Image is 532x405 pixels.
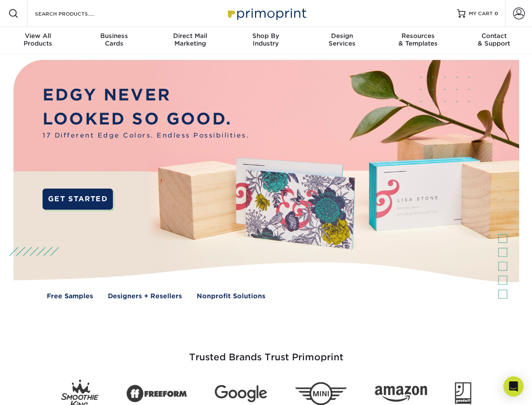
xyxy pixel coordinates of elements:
div: Open Intercom Messenger [503,376,524,397]
a: Contact& Support [456,27,532,54]
span: 0 [495,11,498,16]
span: Shop By [228,32,304,40]
div: Cards [76,32,152,47]
p: EDGY NEVER [43,83,249,107]
a: Designers + Resellers [108,292,182,301]
a: Direct MailMarketing [152,27,228,54]
a: GET STARTED [43,189,113,210]
span: Direct Mail [152,32,228,40]
a: DesignServices [304,27,380,54]
span: 17 Different Edge Colors. Endless Possibilities. [43,131,249,140]
div: & Support [456,32,532,47]
a: Nonprofit Solutions [197,292,265,301]
img: Goodwill [455,382,471,405]
img: Amazon [375,386,427,402]
h3: Trusted Brands Trust Primoprint [20,332,513,373]
span: MY CART [469,10,493,17]
span: Contact [456,32,532,40]
span: Resources [380,32,456,40]
a: Shop ByIndustry [228,27,304,54]
a: BusinessCards [76,27,152,54]
input: SEARCH PRODUCTS..... [34,8,116,19]
img: Primoprint [224,4,308,22]
a: Resources& Templates [380,27,456,54]
iframe: Google Customer Reviews [2,379,72,402]
div: Marketing [152,32,228,47]
a: Free Samples [47,292,93,301]
span: Design [304,32,380,40]
span: Business [76,32,152,40]
div: Industry [228,32,304,47]
div: Services [304,32,380,47]
div: & Templates [380,32,456,47]
p: LOOKED SO GOOD. [43,107,249,131]
img: Google [215,385,267,402]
